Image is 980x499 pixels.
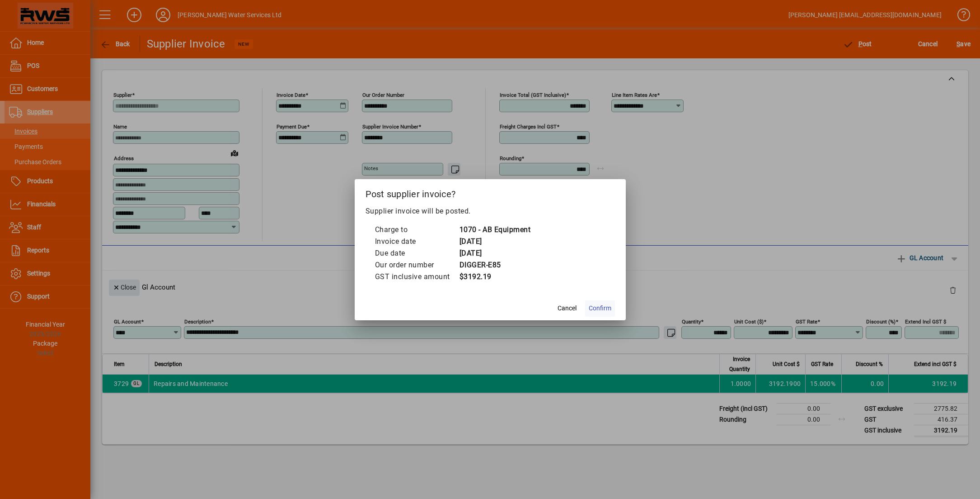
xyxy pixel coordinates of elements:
h2: Post supplier invoice? [355,179,626,205]
span: Confirm [589,304,611,313]
span: Cancel [558,304,577,313]
td: DIGGER-E85 [459,259,531,271]
td: Charge to [375,224,459,236]
p: Supplier invoice will be posted. [366,206,615,217]
td: Due date [375,247,459,259]
td: Our order number [375,259,459,271]
button: Confirm [585,300,615,317]
td: [DATE] [459,236,531,247]
td: $3192.19 [459,271,531,283]
td: Invoice date [375,236,459,247]
td: 1070 - AB Equipment [459,224,531,236]
td: GST inclusive amount [375,271,459,283]
td: [DATE] [459,247,531,259]
button: Cancel [553,300,581,317]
